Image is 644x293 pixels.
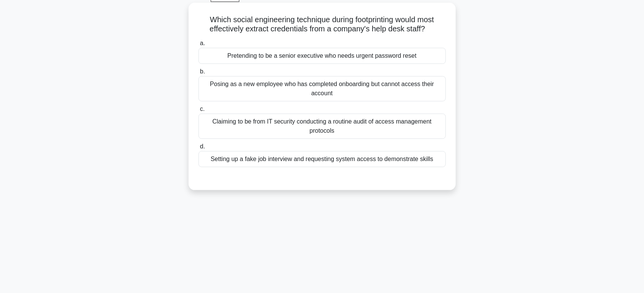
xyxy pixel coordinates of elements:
span: d. [200,143,205,150]
span: c. [200,106,205,112]
h5: Which social engineering technique during footprinting would most effectively extract credentials... [198,15,447,34]
div: Setting up a fake job interview and requesting system access to demonstrate skills [199,151,446,167]
div: Posing as a new employee who has completed onboarding but cannot access their account [199,76,446,101]
span: b. [200,68,205,75]
div: Pretending to be a senior executive who needs urgent password reset [199,48,446,64]
span: a. [200,40,205,46]
div: Claiming to be from IT security conducting a routine audit of access management protocols [199,114,446,139]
